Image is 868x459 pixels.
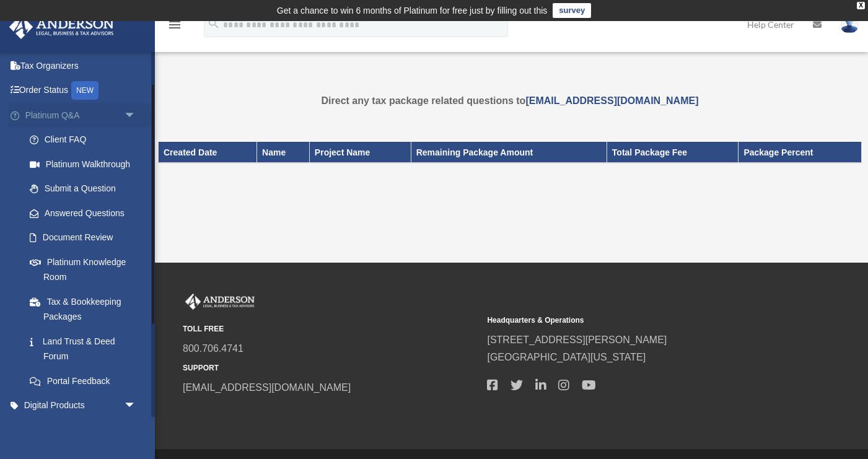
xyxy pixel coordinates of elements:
[17,225,155,250] a: Document Review
[207,17,221,30] i: search
[487,314,783,327] small: Headquarters & Operations
[17,177,155,201] a: Submit a Question
[17,152,155,177] a: Platinum Walkthrough
[124,393,149,419] span: arrow_drop_down
[525,95,698,106] a: [EMAIL_ADDRESS][DOMAIN_NAME]
[9,78,155,103] a: Order StatusNEW
[183,343,243,354] a: 800.706.4741
[9,103,155,128] a: Platinum Q&Aarrow_drop_down
[411,142,607,163] th: Remaining Package Amount
[17,369,155,393] a: Portal Feedback
[6,15,118,39] img: Anderson Advisors Platinum Portal
[607,142,739,163] th: Total Package Fee
[159,142,257,163] th: Created Date
[183,323,478,336] small: TOLL FREE
[17,201,155,225] a: Answered Questions
[183,382,351,393] a: [EMAIL_ADDRESS][DOMAIN_NAME]
[124,103,149,128] span: arrow_drop_down
[17,250,155,289] a: Platinum Knowledge Room
[840,15,859,33] img: User Pic
[277,3,548,18] div: Get a chance to win 6 months of Platinum for free just by filling out this
[17,128,155,152] a: Client FAQ
[183,362,478,375] small: SUPPORT
[322,95,699,106] strong: Direct any tax package related questions to
[17,289,149,329] a: Tax & Bookkeeping Packages
[553,3,591,18] a: survey
[167,17,182,32] i: menu
[309,142,411,163] th: Project Name
[9,393,155,418] a: Digital Productsarrow_drop_down
[183,294,257,310] img: Anderson Advisors Platinum Portal
[257,142,310,163] th: Name
[71,81,99,100] div: NEW
[857,2,865,9] div: close
[167,22,182,32] a: menu
[17,329,155,369] a: Land Trust & Deed Forum
[487,334,667,345] a: [STREET_ADDRESS][PERSON_NAME]
[487,352,646,362] a: [GEOGRAPHIC_DATA][US_STATE]
[739,142,862,163] th: Package Percent
[9,53,155,78] a: Tax Organizers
